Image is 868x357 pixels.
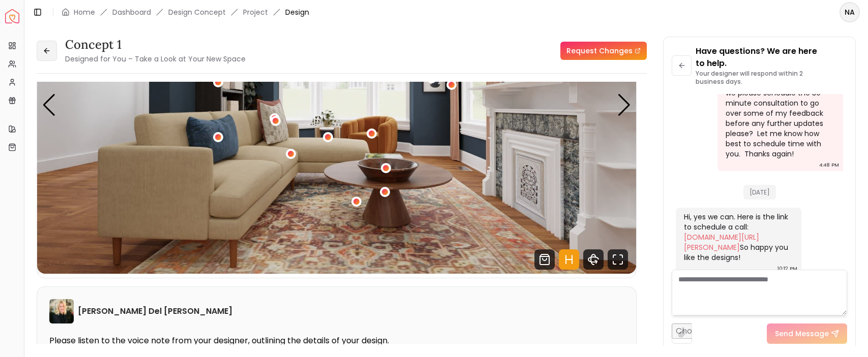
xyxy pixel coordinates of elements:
a: Spacejoy [5,9,19,23]
li: Design Concept [168,7,226,17]
a: [DOMAIN_NAME][URL][PERSON_NAME] [684,232,759,252]
a: Project [243,7,268,17]
svg: 360 View [583,249,604,270]
div: 10:12 PM [777,264,797,274]
img: Tina Martin Del Campo [49,299,74,323]
span: NA [841,3,859,21]
h3: concept 1 [65,37,246,53]
p: Your designer will respond within 2 business days. [696,70,847,86]
a: Home [74,7,95,17]
p: Have questions? We are here to help. [696,45,847,70]
p: Please listen to the voice note from your designer, outlining the details of your design. [49,336,624,346]
div: 4:48 PM [819,160,839,170]
svg: Fullscreen [608,249,628,270]
svg: Shop Products from this design [534,249,555,270]
span: [DATE] [743,185,776,200]
a: Request Changes [560,42,647,60]
span: Design [285,7,309,17]
img: Spacejoy Logo [5,9,19,23]
div: Hi, yes we can. Here is the link to schedule a call: So happy you like the designs! [684,212,791,263]
nav: breadcrumb [62,7,309,17]
div: Previous slide [42,94,56,116]
a: Dashboard [112,7,151,17]
div: Hi [PERSON_NAME], Thanks so much for sending the design concepts. I like a lot of the aspects of ... [726,47,833,159]
div: Next slide [617,94,631,116]
small: Designed for You – Take a Look at Your New Space [65,54,246,64]
h6: [PERSON_NAME] Del [PERSON_NAME] [78,305,232,317]
svg: Hotspots Toggle [559,249,579,270]
button: NA [840,2,860,22]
